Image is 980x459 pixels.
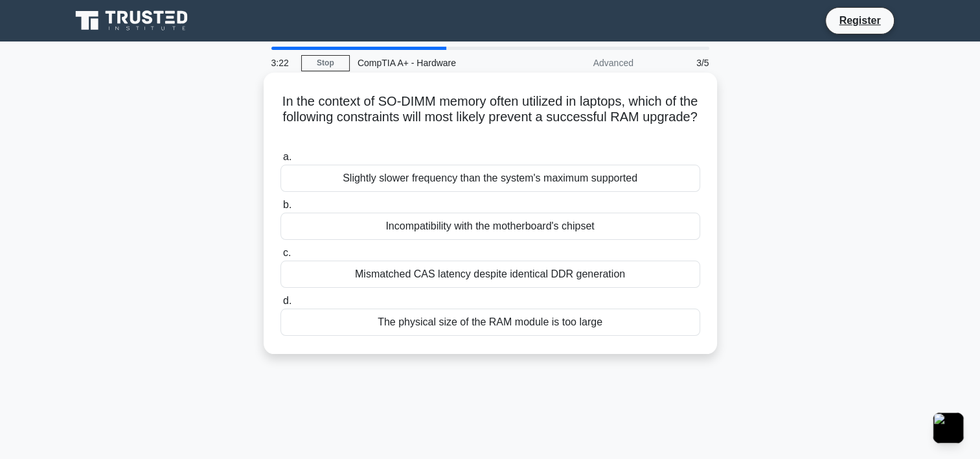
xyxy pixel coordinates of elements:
[283,151,291,162] span: a.
[641,50,717,76] div: 3/5
[279,93,701,141] h5: In the context of SO-DIMM memory often utilized in laptops, which of the following constraints wi...
[280,165,700,192] div: Slightly slower frequency than the system's maximum supported
[283,295,291,306] span: d.
[280,309,700,336] div: The physical size of the RAM module is too large
[280,261,700,288] div: Mismatched CAS latency despite identical DDR generation
[350,50,528,76] div: CompTIA A+ - Hardware
[280,213,700,240] div: Incompatibility with the motherboard's chipset
[301,55,350,71] a: Stop
[528,50,641,76] div: Advanced
[264,50,301,76] div: 3:22
[283,199,291,210] span: b.
[831,12,888,29] a: Register
[283,247,291,258] span: c.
